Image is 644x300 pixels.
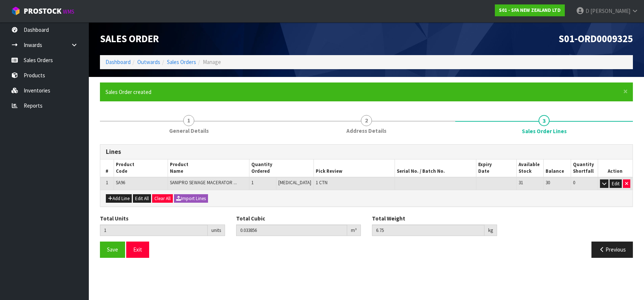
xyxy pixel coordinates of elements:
button: Save [100,242,125,257]
a: Outwards [137,58,160,65]
th: Serial No. / Batch No. [395,159,476,177]
th: Action [598,159,633,177]
img: cube-alt.png [11,6,20,16]
th: Balance [544,159,571,177]
div: m³ [347,225,361,236]
button: Exit [126,242,149,257]
button: Import Lines [174,194,208,203]
div: kg [484,225,497,236]
span: Sales Order Lines [522,127,567,135]
label: Total Weight [372,215,405,222]
span: [PERSON_NAME] [590,7,630,14]
th: Available Stock [517,159,544,177]
label: Total Units [100,215,128,222]
a: Dashboard [105,58,131,65]
th: Pick Review [313,159,395,177]
h3: Lines [106,148,627,155]
span: 30 [546,179,550,186]
span: 2 [361,115,372,126]
button: Add Line [106,194,132,203]
span: Sales Order [100,33,159,45]
span: Save [107,246,118,253]
button: Edit All [133,194,151,203]
span: 1 CTN [316,179,328,186]
span: Sales Order created [105,88,151,95]
span: 0 [573,179,575,186]
th: Product Name [168,159,249,177]
div: units [208,225,225,236]
th: Product Code [114,159,168,177]
span: 1 [106,179,108,186]
a: Sales Orders [167,58,196,65]
th: Quantity Ordered [249,159,313,177]
button: Clear All [152,194,173,203]
span: 3 [539,115,550,126]
th: Expiry Date [476,159,517,177]
strong: S01 - SFA NEW ZEALAND LTD [499,7,561,13]
input: Total Units [100,225,208,236]
th: Quantity Shortfall [571,159,598,177]
span: 1 [251,179,254,186]
button: Previous [591,242,633,257]
span: [MEDICAL_DATA] [278,179,311,186]
span: Sales Order Lines [100,139,633,263]
label: Total Cubic [236,215,265,222]
input: Total Cubic [236,225,348,236]
span: D [586,7,589,14]
span: Manage [203,58,221,65]
span: SANIPRO SEWAGE MACERATOR ... [170,179,237,186]
th: # [100,159,114,177]
span: 31 [519,179,523,186]
span: SA96 [116,179,125,186]
span: Address Details [346,127,386,135]
span: S01-ORD0009325 [559,33,633,45]
button: Edit [610,179,622,188]
span: ProStock [24,6,61,16]
small: WMS [63,8,74,15]
input: Total Weight [372,225,484,236]
span: × [623,86,628,97]
span: 1 [183,115,194,126]
span: General Details [169,127,209,135]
